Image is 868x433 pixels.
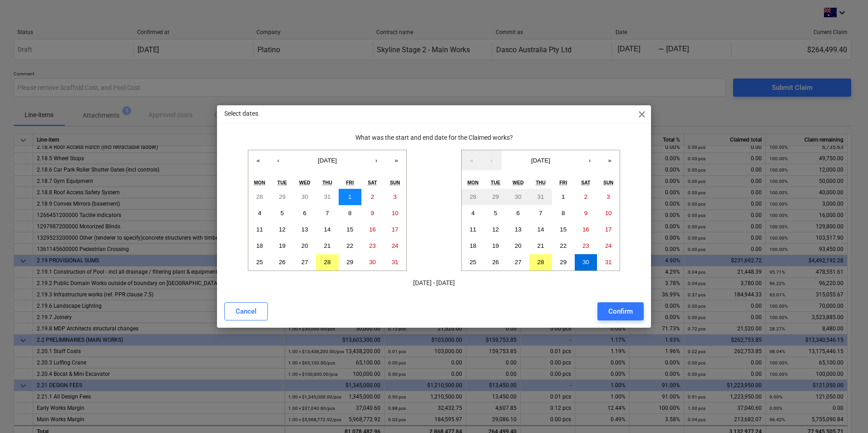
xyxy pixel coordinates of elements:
span: [DATE] [318,157,337,164]
button: August 1, 2025 [339,189,361,205]
button: › [366,150,386,170]
abbr: Friday [346,180,354,185]
button: August 11, 2025 [462,221,484,238]
button: August 28, 2025 [316,254,339,271]
button: » [386,150,406,170]
abbr: August 2, 2025 [584,193,587,200]
button: August 4, 2025 [462,205,484,221]
button: August 21, 2025 [529,238,552,254]
button: August 28, 2025 [529,254,552,271]
button: August 27, 2025 [293,254,316,271]
abbr: August 26, 2025 [279,259,286,266]
abbr: August 4, 2025 [258,210,261,216]
abbr: August 28, 2025 [324,259,331,266]
button: « [248,150,268,170]
p: [DATE] - [DATE] [224,278,644,288]
p: Select dates [224,109,258,118]
abbr: August 15, 2025 [346,226,353,233]
button: August 16, 2025 [575,221,597,238]
abbr: August 16, 2025 [582,226,589,233]
div: Confirm [608,305,633,317]
abbr: Tuesday [491,180,500,185]
abbr: July 29, 2025 [492,193,499,200]
button: August 20, 2025 [293,238,316,254]
abbr: August 7, 2025 [539,210,542,216]
button: August 5, 2025 [271,205,294,221]
div: Cancel [236,305,256,317]
abbr: August 20, 2025 [301,242,308,249]
abbr: August 15, 2025 [560,226,567,233]
abbr: August 11, 2025 [256,226,263,233]
abbr: August 6, 2025 [303,210,306,216]
button: August 3, 2025 [384,189,406,205]
abbr: August 25, 2025 [256,259,263,266]
button: July 30, 2025 [293,189,316,205]
button: August 19, 2025 [271,238,294,254]
button: August 2, 2025 [575,189,597,205]
abbr: July 30, 2025 [515,193,522,200]
abbr: July 30, 2025 [301,193,308,200]
abbr: Wednesday [299,180,311,185]
button: August 14, 2025 [316,221,339,238]
button: August 9, 2025 [575,205,597,221]
abbr: Sunday [603,180,613,185]
abbr: August 29, 2025 [346,259,353,266]
button: August 8, 2025 [339,205,361,221]
abbr: Tuesday [277,180,287,185]
abbr: August 21, 2025 [538,242,544,249]
abbr: August 9, 2025 [584,210,587,216]
abbr: August 18, 2025 [256,242,263,249]
button: › [580,150,600,170]
abbr: August 17, 2025 [392,226,399,233]
abbr: August 3, 2025 [607,193,610,200]
button: August 6, 2025 [507,205,529,221]
button: August 24, 2025 [597,238,620,254]
abbr: Wednesday [513,180,524,185]
abbr: August 12, 2025 [279,226,286,233]
button: July 29, 2025 [484,189,507,205]
button: August 16, 2025 [361,221,384,238]
abbr: July 31, 2025 [538,193,544,200]
button: July 31, 2025 [529,189,552,205]
abbr: August 6, 2025 [517,210,520,216]
abbr: August 1, 2025 [348,193,351,200]
button: [DATE] [288,150,366,170]
button: August 2, 2025 [361,189,384,205]
abbr: August 4, 2025 [471,210,474,216]
abbr: August 1, 2025 [562,193,565,200]
abbr: August 14, 2025 [324,226,331,233]
abbr: August 12, 2025 [492,226,499,233]
abbr: July 31, 2025 [324,193,331,200]
button: August 11, 2025 [248,221,271,238]
abbr: August 17, 2025 [605,226,612,233]
button: August 24, 2025 [384,238,406,254]
abbr: August 13, 2025 [301,226,308,233]
abbr: August 26, 2025 [492,259,499,266]
button: July 28, 2025 [248,189,271,205]
button: August 20, 2025 [507,238,529,254]
abbr: August 30, 2025 [582,259,589,266]
abbr: August 11, 2025 [469,226,476,233]
abbr: August 19, 2025 [492,242,499,249]
button: July 29, 2025 [271,189,294,205]
abbr: Monday [254,180,266,185]
abbr: August 20, 2025 [515,242,522,249]
abbr: August 29, 2025 [560,259,567,266]
button: August 3, 2025 [597,189,620,205]
button: July 28, 2025 [462,189,484,205]
button: August 30, 2025 [575,254,597,271]
button: August 14, 2025 [529,221,552,238]
abbr: August 27, 2025 [301,259,308,266]
abbr: Friday [559,180,567,185]
button: July 30, 2025 [507,189,529,205]
button: August 4, 2025 [248,205,271,221]
abbr: August 21, 2025 [324,242,331,249]
button: Cancel [224,302,268,320]
button: August 10, 2025 [384,205,406,221]
abbr: August 27, 2025 [515,259,522,266]
abbr: Saturday [581,180,590,185]
button: August 8, 2025 [552,205,575,221]
button: August 26, 2025 [484,254,507,271]
abbr: August 7, 2025 [325,210,329,216]
abbr: August 30, 2025 [369,259,376,266]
